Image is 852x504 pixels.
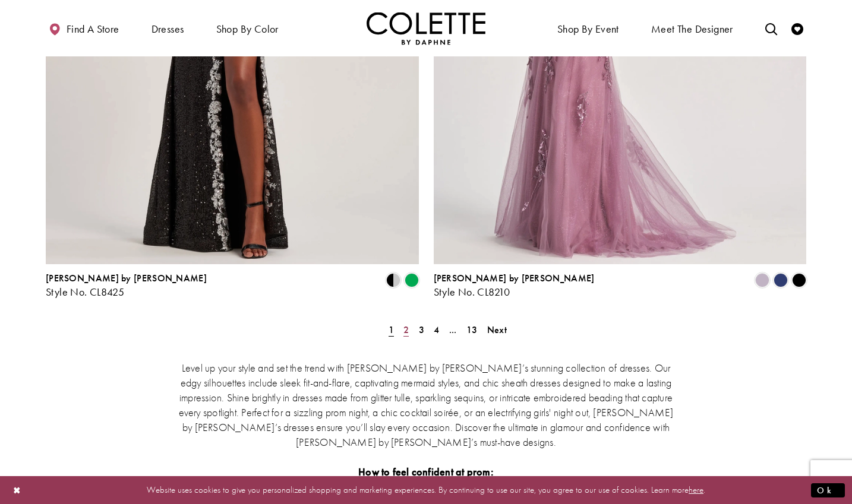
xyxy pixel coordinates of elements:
[403,324,409,336] span: 2
[152,23,184,35] span: Dresses
[689,484,703,496] a: here
[434,272,595,284] span: [PERSON_NAME] by [PERSON_NAME]
[557,23,619,35] span: Shop By Event
[419,324,424,336] span: 3
[487,324,507,336] span: Next
[385,321,397,338] span: Current Page
[213,12,282,45] span: Shop by color
[792,273,806,287] i: Black
[367,12,485,45] img: Colette by Daphne
[405,273,419,287] i: Emerald
[67,23,119,35] span: Find a store
[46,12,122,45] a: Find a store
[434,285,510,299] span: Style No. CL8210
[466,324,478,336] span: 13
[430,321,443,338] a: Page 4
[367,12,485,45] a: Visit Home Page
[434,273,595,298] div: Colette by Daphne Style No. CL8210
[755,273,769,287] i: Heather
[788,12,806,45] a: Check Wishlist
[449,324,457,336] span: ...
[7,480,27,500] button: Close Dialog
[400,321,412,338] a: Page 2
[149,12,187,45] span: Dresses
[463,321,481,338] a: Page 13
[46,285,124,299] span: Style No. CL8425
[651,23,733,35] span: Meet the designer
[415,321,428,338] a: Page 3
[46,272,207,284] span: [PERSON_NAME] by [PERSON_NAME]
[216,23,279,35] span: Shop by color
[46,273,207,298] div: Colette by Daphne Style No. CL8425
[648,12,736,45] a: Meet the designer
[389,324,394,336] span: 1
[173,360,679,449] p: Level up your style and set the trend with [PERSON_NAME] by [PERSON_NAME]’s stunning collection o...
[762,12,780,45] a: Toggle search
[774,273,788,287] i: Navy Blue
[358,465,494,478] strong: How to feel confident at prom:
[86,482,766,498] p: Website uses cookies to give you personalized shopping and marketing experiences. By continuing t...
[554,12,622,45] span: Shop By Event
[446,321,460,338] a: ...
[811,483,845,497] button: Submit Dialog
[484,321,510,338] a: Next Page
[434,324,439,336] span: 4
[386,273,400,287] i: Black/Silver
